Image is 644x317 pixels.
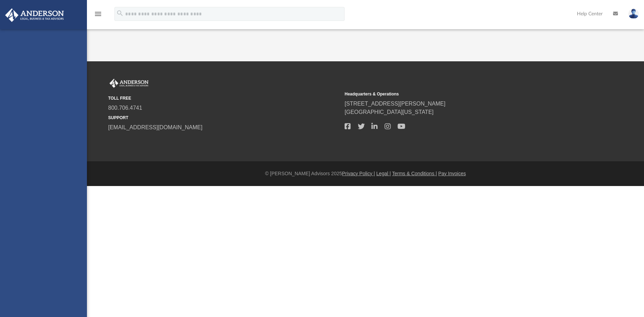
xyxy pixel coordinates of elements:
a: Pay Invoices [438,171,466,176]
small: SUPPORT [108,115,340,121]
a: menu [94,13,102,18]
small: Headquarters & Operations [345,91,576,97]
a: 800.706.4741 [108,105,142,111]
a: Legal | [376,171,391,176]
i: search [116,9,124,17]
img: Anderson Advisors Platinum Portal [3,8,66,22]
div: © [PERSON_NAME] Advisors 2025 [87,170,644,177]
a: Privacy Policy | [342,171,375,176]
a: [GEOGRAPHIC_DATA][US_STATE] [345,109,434,115]
a: [EMAIL_ADDRESS][DOMAIN_NAME] [108,124,202,130]
a: [STREET_ADDRESS][PERSON_NAME] [345,101,445,107]
img: Anderson Advisors Platinum Portal [108,79,150,88]
small: TOLL FREE [108,95,340,101]
i: menu [94,10,102,18]
img: User Pic [628,9,639,19]
a: Terms & Conditions | [392,171,437,176]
